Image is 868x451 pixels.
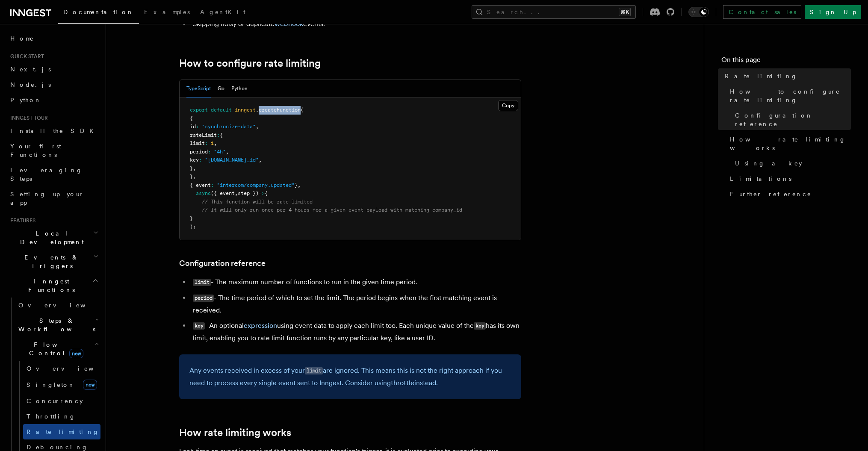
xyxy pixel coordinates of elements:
span: async [196,190,211,196]
span: { [265,190,268,196]
span: Throttling [27,413,76,420]
span: Inngest Functions [7,277,92,294]
span: 1 [211,140,214,146]
a: Install the SDK [7,123,100,139]
code: period [193,295,214,302]
span: => [259,190,265,196]
span: period [190,149,208,155]
span: Concurrency [27,398,83,404]
span: ({ event [211,190,235,196]
a: throttle [391,379,414,387]
a: Concurrency [23,393,100,409]
span: Python [10,97,41,103]
a: Rate limiting [23,424,100,439]
kbd: ⌘K [619,8,631,16]
li: - The time period of which to set the limit. The period begins when the first matching event is r... [190,292,521,316]
button: Local Development [7,226,100,250]
p: Any events received in excess of your are ignored. This means this is not the right approach if y... [189,365,511,389]
a: Node.js [7,77,100,92]
span: .createFunction [256,107,301,113]
span: } [190,215,193,221]
span: Your first Functions [10,143,61,158]
a: How rate limiting works [726,132,851,156]
span: Overview [18,302,106,309]
code: key [474,322,486,330]
span: Limitations [730,174,791,183]
span: "synchronize-data" [202,124,256,130]
span: : [199,157,202,163]
a: Contact sales [723,5,801,19]
span: : [208,149,211,155]
span: : [196,124,199,130]
button: Copy [498,100,518,111]
a: Overview [15,298,100,313]
span: // This function will be rate limited [202,199,313,205]
span: Events & Triggers [7,253,93,270]
code: key [193,322,205,330]
a: Overview [23,361,100,376]
span: Quick start [7,53,44,60]
span: rateLimit [190,132,217,138]
a: Next.js [7,62,100,77]
a: How rate limiting works [179,427,291,439]
a: Python [7,92,100,108]
a: Limitations [726,171,851,186]
span: inngest [235,107,256,113]
span: How rate limiting works [730,135,851,152]
span: Leveraging Steps [10,167,83,182]
span: ( [301,107,304,113]
span: Documentation [63,9,134,15]
span: Features [7,217,35,224]
span: Local Development [7,229,93,246]
li: - The maximum number of functions to run in the given time period. [190,276,521,289]
span: Inngest tour [7,115,48,121]
a: Examples [139,3,195,23]
a: How to configure rate limiting [179,57,321,69]
span: How to configure rate limiting [730,87,851,104]
button: Steps & Workflows [15,313,100,337]
span: : [205,140,208,146]
span: Debouncing [27,444,88,451]
span: ); [190,224,196,230]
a: Configuration reference [179,257,266,269]
a: Leveraging Steps [7,162,100,186]
span: , [235,190,238,196]
span: } [190,165,193,171]
span: , [256,124,259,130]
a: Sign Up [805,5,861,19]
span: , [214,140,217,146]
span: Steps & Workflows [15,316,95,333]
span: // It will only run once per 4 hours for a given event payload with matching company_id [202,207,462,213]
span: Rate limiting [27,428,99,435]
span: new [69,349,83,358]
button: TypeScript [186,80,211,97]
button: Python [231,80,248,97]
span: Install the SDK [10,127,99,134]
li: - An optional using event data to apply each limit too. Each unique value of the has its own limi... [190,320,521,344]
span: limit [190,140,205,146]
a: Home [7,31,100,46]
span: Rate limiting [725,72,797,80]
span: id [190,124,196,130]
button: Events & Triggers [7,250,100,274]
span: "4h" [214,149,226,155]
h4: On this page [721,55,851,68]
a: Setting up your app [7,186,100,210]
span: Node.js [10,81,51,88]
a: Throttling [23,409,100,424]
button: Toggle dark mode [688,7,709,17]
span: Further reference [730,190,812,198]
a: expression [244,321,277,330]
span: Singleton [27,381,75,388]
span: step }) [238,190,259,196]
span: AgentKit [200,9,245,15]
span: export [190,107,208,113]
span: { [220,132,223,138]
span: Using a key [735,159,802,168]
a: Configuration reference [732,108,851,132]
span: } [190,174,193,180]
span: Setting up your app [10,191,84,206]
span: : [211,182,214,188]
span: Overview [27,365,115,372]
span: , [193,174,196,180]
